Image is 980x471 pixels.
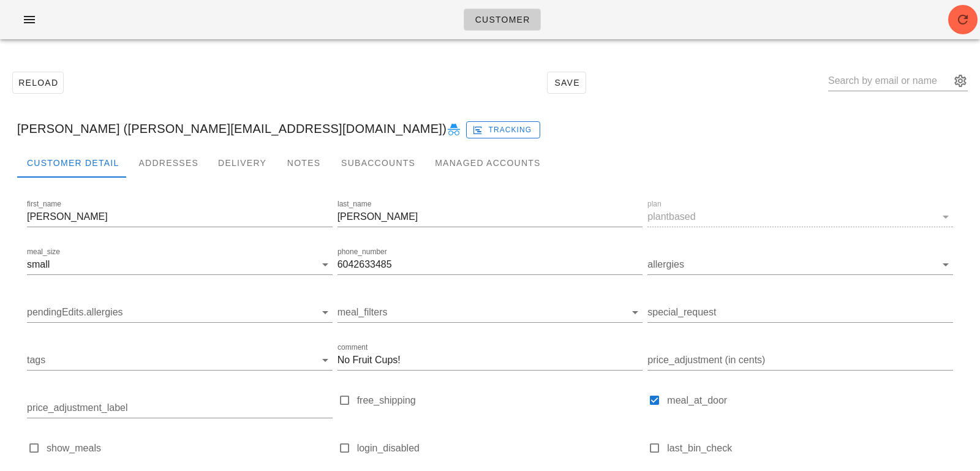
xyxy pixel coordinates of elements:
div: meal_filters [337,303,643,322]
a: Tracking [466,119,540,138]
button: Tracking [466,121,540,138]
label: login_disabled [357,442,643,454]
label: comment [337,343,367,352]
span: Tracking [475,124,532,135]
label: meal_at_door [667,394,953,407]
div: Managed Accounts [425,148,550,178]
label: first_name [27,200,61,209]
div: pendingEdits.allergies [27,303,333,322]
label: free_shipping [357,394,643,407]
div: Notes [276,148,331,178]
div: planplantbased [647,207,953,227]
input: Search by email or name [828,71,951,91]
label: meal_size [27,247,60,257]
label: phone_number [337,247,387,257]
label: plan [647,200,661,209]
span: Save [552,78,581,88]
button: appended action [953,73,968,88]
div: meal_sizesmall [27,255,333,274]
label: last_bin_check [667,442,953,454]
button: Save [547,72,586,94]
div: small [27,259,50,270]
div: [PERSON_NAME] ([PERSON_NAME][EMAIL_ADDRESS][DOMAIN_NAME]) [7,109,973,148]
label: show_meals [47,442,333,454]
span: Customer [474,15,530,24]
label: last_name [337,200,371,209]
div: Customer Detail [17,148,129,178]
button: Reload [12,72,64,94]
div: Delivery [208,148,276,178]
div: Subaccounts [331,148,425,178]
a: Customer [464,9,540,31]
div: tags [27,350,333,370]
span: Reload [18,78,58,88]
div: allergies [647,255,953,274]
div: Addresses [129,148,208,178]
